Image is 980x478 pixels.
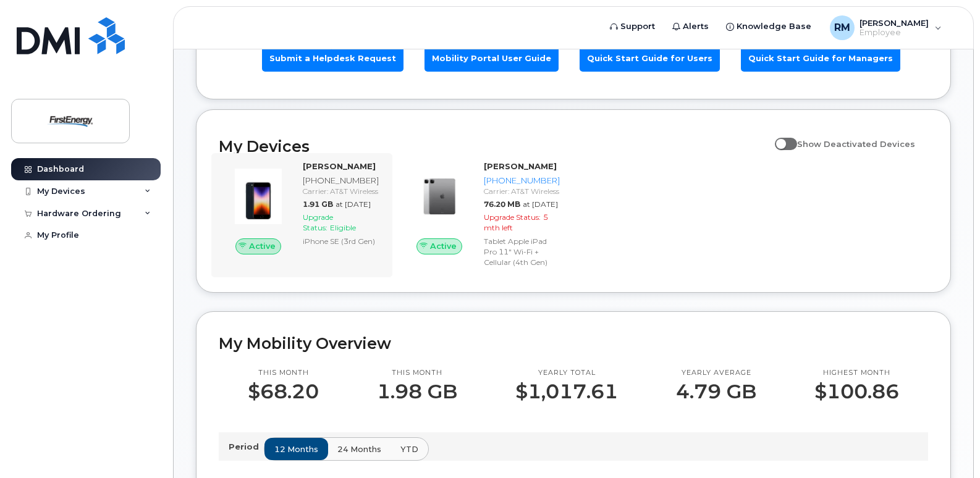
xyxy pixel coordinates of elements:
[425,45,559,72] a: Mobility Portal User Guide
[741,45,900,72] a: Quick Start Guide for Managers
[515,368,618,378] p: Yearly total
[219,161,385,254] a: Active[PERSON_NAME][PHONE_NUMBER]Carrier: AT&T Wireless1.91 GBat [DATE]Upgrade Status:EligibleiPh...
[248,380,319,403] p: $68.20
[303,161,376,171] strong: [PERSON_NAME]
[834,20,850,35] span: RM
[676,368,756,378] p: Yearly average
[377,368,457,378] p: This month
[249,240,276,252] span: Active
[336,199,371,209] span: at [DATE]
[814,380,899,403] p: $100.86
[229,441,264,453] p: Period
[620,20,655,33] span: Support
[523,199,558,209] span: at [DATE]
[262,45,403,72] a: Submit a Helpdesk Request
[337,443,381,455] span: 24 months
[377,380,457,403] p: 1.98 GB
[484,186,561,196] div: Carrier: AT&T Wireless
[860,18,929,28] span: [PERSON_NAME]
[484,212,541,222] span: Upgrade Status:
[219,334,928,353] h2: My Mobility Overview
[737,20,811,33] span: Knowledge Base
[303,236,380,246] div: iPhone SE (3rd Gen)
[330,223,356,232] span: Eligible
[484,199,520,209] span: 76.20 MB
[303,199,333,209] span: 1.91 GB
[430,240,457,252] span: Active
[926,424,971,469] iframe: Messenger Launcher
[580,45,720,72] a: Quick Start Guide for Users
[797,139,915,149] span: Show Deactivated Devices
[717,14,820,39] a: Knowledge Base
[248,368,319,378] p: This month
[303,212,333,232] span: Upgrade Status:
[410,167,469,226] img: image20231002-3703462-7tm9rn.jpeg
[484,175,561,187] div: [PHONE_NUMBER]
[484,212,548,232] span: 5 mth left
[219,137,769,156] h2: My Devices
[676,380,756,403] p: 4.79 GB
[303,175,380,187] div: [PHONE_NUMBER]
[601,14,664,39] a: Support
[484,161,557,171] strong: [PERSON_NAME]
[775,132,785,142] input: Show Deactivated Devices
[860,28,929,38] span: Employee
[814,368,899,378] p: Highest month
[683,20,709,33] span: Alerts
[664,14,717,39] a: Alerts
[821,15,950,40] div: Ross, Mitch
[515,380,618,403] p: $1,017.61
[229,167,288,226] img: image20231002-3703462-1angbar.jpeg
[484,236,561,267] div: Tablet Apple iPad Pro 11" Wi-Fi + Cellular (4th Gen)
[400,443,418,455] span: YTD
[400,161,566,270] a: Active[PERSON_NAME][PHONE_NUMBER]Carrier: AT&T Wireless76.20 MBat [DATE]Upgrade Status:5 mth left...
[303,186,380,196] div: Carrier: AT&T Wireless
